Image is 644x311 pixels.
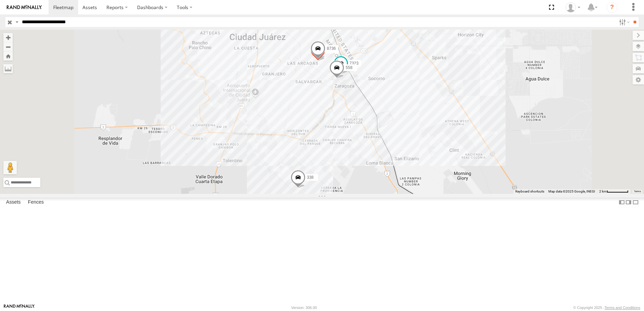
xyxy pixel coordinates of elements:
[3,64,13,73] label: Measure
[618,198,625,207] label: Dock Summary Table to the Left
[573,306,640,310] div: © Copyright 2025 -
[632,198,639,207] label: Hide Summary Table
[346,65,352,70] span: 558
[25,198,47,207] label: Fences
[327,46,336,51] span: 8736
[7,5,42,10] img: rand-logo.svg
[625,198,632,207] label: Dock Summary Table to the Right
[350,61,359,66] span: 7323
[291,306,317,310] div: Version: 306.00
[515,189,544,194] button: Keyboard shortcuts
[597,189,631,194] button: Map Scale: 2 km per 61 pixels
[563,2,583,12] div: omar hernandez
[4,304,35,311] a: Visit our Website
[3,33,13,42] button: Zoom in
[548,189,595,193] span: Map data ©2025 Google, INEGI
[616,17,631,27] label: Search Filter Options
[3,51,13,61] button: Zoom Home
[307,175,314,180] span: 338
[634,190,641,193] a: Terms (opens in new tab)
[633,75,644,84] label: Map Settings
[3,161,17,174] button: Drag Pegman onto the map to open Street View
[607,2,617,13] i: ?
[14,17,20,27] label: Search Query
[3,42,13,51] button: Zoom out
[3,198,24,207] label: Assets
[605,306,640,310] a: Terms and Conditions
[599,189,607,193] span: 2 km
